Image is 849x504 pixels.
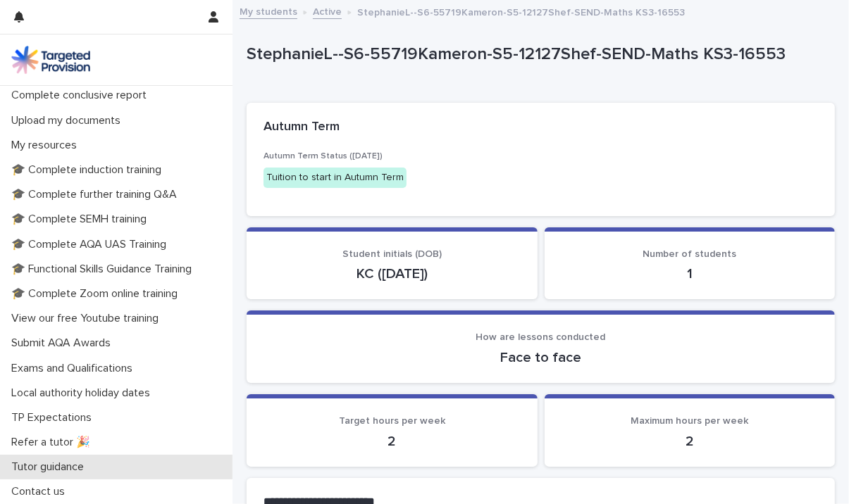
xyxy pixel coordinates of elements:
[6,436,101,449] p: Refer a tutor 🎉
[6,460,95,474] p: Tutor guidance
[357,4,685,19] p: StephanieL--S6-55719Kameron-S5-12127Shef-SEND-Maths KS3-16553
[643,249,736,259] span: Number of students
[631,416,748,426] span: Maximum hours per week
[562,433,819,450] p: 2
[6,336,122,350] p: Submit AQA Awards
[6,485,76,498] p: Contact us
[6,411,103,424] p: TP Expectations
[6,386,161,400] p: Local authority holiday dates
[6,362,144,375] p: Exams and Qualifications
[313,3,342,19] a: Active
[11,46,90,74] img: M5nRWzHhSzIhMunXDL62
[6,263,203,276] p: 🎓 Functional Skills Guidance Training
[6,163,173,177] p: 🎓 Complete induction training
[6,139,88,152] p: My resources
[264,349,818,366] p: Face to face
[562,265,819,282] p: 1
[240,3,297,19] a: My students
[247,44,829,65] p: StephanieL--S6-55719Kameron-S5-12127Shef-SEND-Maths KS3-16553
[264,168,407,188] div: Tuition to start in Autumn Term
[6,238,178,251] p: 🎓 Complete AQA UAS Training
[339,416,445,426] span: Target hours per week
[264,265,521,282] p: KC ([DATE])
[6,287,189,301] p: 🎓 Complete Zoom online training
[6,213,158,226] p: 🎓 Complete SEMH training
[6,188,188,201] p: 🎓 Complete further training Q&A
[342,249,442,259] span: Student initials (DOB)
[264,152,383,160] span: Autumn Term Status ([DATE])
[6,312,170,325] p: View our free Youtube training
[6,89,158,102] p: Complete conclusive report
[264,120,340,135] h2: Autumn Term
[264,433,521,450] p: 2
[6,114,132,127] p: Upload my documents
[476,332,606,342] span: How are lessons conducted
